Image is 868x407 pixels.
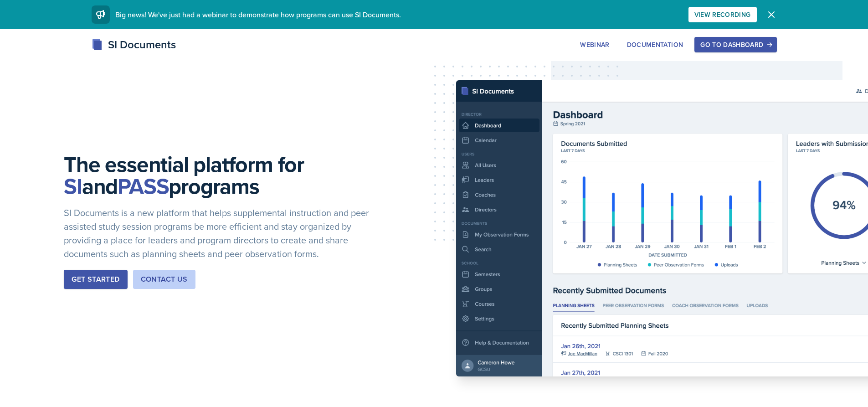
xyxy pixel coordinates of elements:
button: Contact Us [133,270,195,289]
button: View Recording [688,7,757,22]
div: Documentation [627,41,683,48]
div: Contact Us [141,274,188,285]
div: SI Documents [92,36,176,53]
div: Get Started [72,274,119,285]
button: Get Started [64,270,127,289]
div: Webinar [580,41,609,48]
div: View Recording [694,11,751,18]
button: Documentation [621,37,689,52]
button: Webinar [574,37,615,52]
span: Big news! We've just had a webinar to demonstrate how programs can use SI Documents. [115,10,401,20]
div: Go to Dashboard [700,41,770,48]
button: Go to Dashboard [694,37,776,52]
